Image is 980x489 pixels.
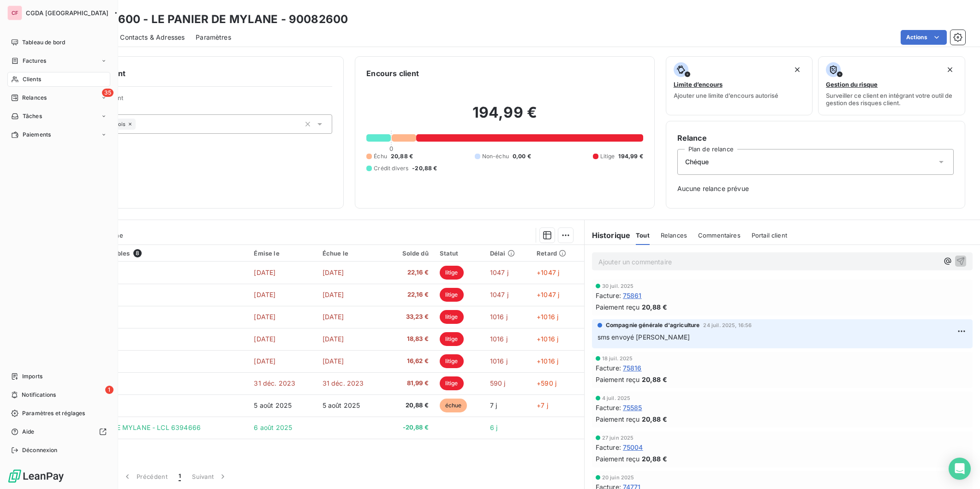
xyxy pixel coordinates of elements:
button: Suivant [186,467,233,486]
span: 35 [102,89,114,97]
a: Clients [7,72,110,87]
span: 81,99 € [391,379,429,388]
span: 20,88 € [642,302,667,312]
span: +1047 j [537,291,559,298]
span: 18,83 € [391,334,429,344]
span: 31 déc. 2023 [323,379,364,387]
span: 75004 [623,442,643,452]
span: litige [440,310,464,324]
span: +1047 j [537,268,559,276]
span: 4 juil. 2025 [602,395,631,401]
span: 27 juin 2025 [602,435,634,441]
span: Non-échu [482,152,509,161]
div: Statut [440,250,479,257]
span: 75816 [623,363,642,373]
span: Paramètres et réglages [22,409,85,417]
span: 1 [105,386,114,394]
span: 1 [179,472,181,481]
span: litige [440,266,464,280]
span: 590 j [490,379,506,387]
span: [DATE] [323,268,344,276]
span: [DATE] [323,357,344,365]
span: 1016 j [490,313,508,321]
button: Gestion du risqueSurveiller ce client en intégrant votre outil de gestion des risques client. [818,56,965,115]
a: Imports [7,369,110,384]
span: 20,88 € [391,401,429,410]
input: Ajouter une valeur [136,120,143,128]
span: 1047 j [490,291,508,298]
span: 0 [389,145,393,152]
span: -20,88 € [391,423,429,432]
span: Surveiller ce client en intégrant votre outil de gestion des risques client. [826,92,957,107]
span: -20,88 € [412,164,437,173]
h6: Encours client [366,68,419,79]
span: 22,16 € [391,268,429,277]
span: Déconnexion [22,446,58,454]
span: Imports [22,372,42,381]
h3: 90082600 - LE PANIER DE MYLANE - 90082600 [81,11,348,28]
span: 5 août 2025 [254,401,292,409]
span: Gestion du risque [826,81,878,88]
div: Solde dû [391,250,429,257]
span: [DATE] [323,313,344,321]
a: Factures [7,54,110,68]
span: +1016 j [537,313,558,321]
span: Paiement reçu [596,302,640,312]
span: 31 déc. 2023 [254,379,295,387]
span: Facture : [596,363,621,373]
span: Compagnie générale d'agriculture [606,321,700,329]
span: 18 juil. 2025 [602,356,633,361]
span: 20,88 € [642,375,667,384]
span: 75861 [623,291,642,300]
span: Aucune relance prévue [677,184,954,193]
span: Aide [22,428,35,436]
span: [DATE] [254,335,275,343]
span: 22,16 € [391,290,429,299]
span: Relances [661,232,687,239]
span: Clients [23,75,41,83]
span: 20,88 € [642,414,667,424]
span: [DATE] [254,268,275,276]
span: sms envoyé [PERSON_NAME] [598,333,690,341]
button: Limite d’encoursAjouter une limite d’encours autorisé [666,56,813,115]
span: Paiement reçu [596,375,640,384]
span: 16,62 € [391,357,429,366]
div: Pièces comptables [72,249,243,257]
span: Facture : [596,291,621,300]
span: litige [440,354,464,368]
span: 33,23 € [391,312,429,322]
h6: Informations client [56,68,332,79]
span: CGDA [GEOGRAPHIC_DATA] [26,9,108,17]
span: Paiement reçu [596,454,640,464]
span: +7 j [537,401,548,409]
span: Limite d’encours [674,81,723,88]
span: litige [440,332,464,346]
span: Factures [23,57,46,65]
span: Échu [374,152,387,161]
a: 35Relances [7,90,110,105]
span: 1016 j [490,335,508,343]
span: 20,88 € [391,152,413,161]
span: [DATE] [323,335,344,343]
span: +590 j [537,379,556,387]
span: Notifications [22,391,56,399]
span: Commentaires [698,232,741,239]
span: +1016 j [537,357,558,365]
div: CF [7,6,22,20]
span: 1047 j [490,268,508,276]
a: Paramètres et réglages [7,406,110,421]
h6: Relance [677,132,954,143]
span: Paramètres [196,33,231,42]
img: Logo LeanPay [7,469,65,483]
div: Échue le [323,250,380,257]
span: Tâches [23,112,42,120]
span: Paiements [23,131,51,139]
button: Actions [901,30,947,45]
span: Propriétés Client [74,94,332,107]
span: 24 juil. 2025, 16:56 [703,322,752,328]
span: 5 août 2025 [323,401,360,409]
span: litige [440,288,464,302]
a: Tableau de bord [7,35,110,50]
span: [DATE] [254,357,275,365]
span: - LE PANIER DE MYLANE - LCL 6394666 [72,423,201,431]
